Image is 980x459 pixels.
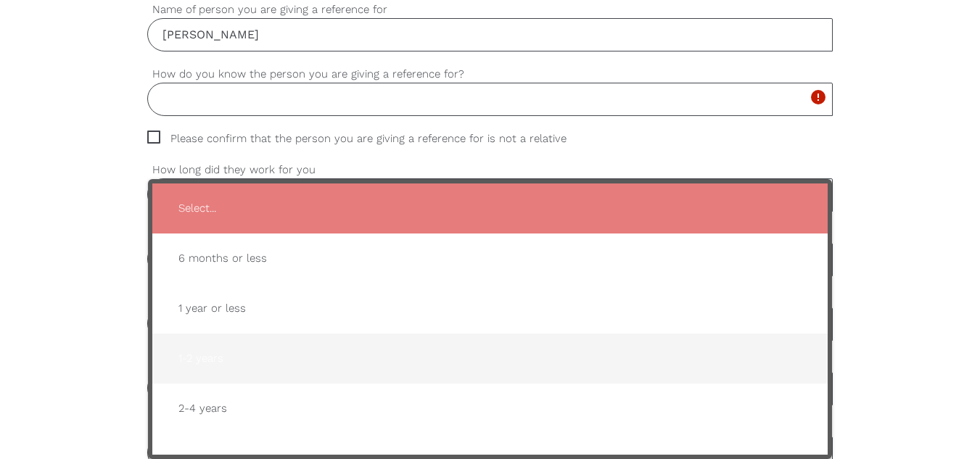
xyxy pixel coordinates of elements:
[167,291,814,326] span: 1 year or less
[147,66,833,83] label: How do you know the person you are giving a reference for?
[147,131,594,147] span: Please confirm that the person you are giving a reference for is not a relative
[147,1,833,18] label: Name of person you are giving a reference for
[147,226,833,243] label: What was the name of the organisation you both worked for?
[147,291,833,307] label: What tasks did the person have to perform in this role?
[147,355,833,372] label: What were their strengths?
[167,191,814,226] span: Select...
[167,391,814,426] span: 2-4 years
[810,88,827,106] i: error
[167,341,814,376] span: 1-2 years
[147,420,833,437] label: What areas can they improve upon?
[147,162,833,178] label: How long did they work for you
[167,241,814,276] span: 6 months or less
